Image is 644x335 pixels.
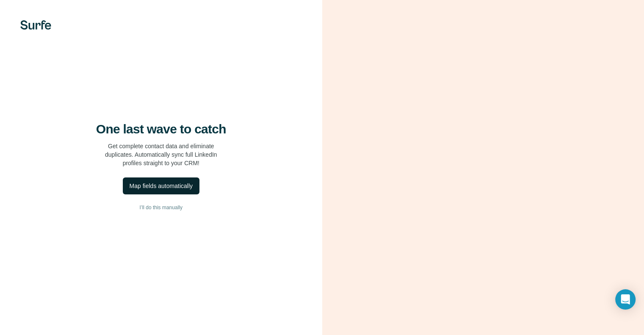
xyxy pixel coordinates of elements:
span: I’ll do this manually [140,204,182,211]
img: Surfe's logo [20,20,51,30]
div: Open Intercom Messenger [615,289,636,310]
h4: One last wave to catch [96,122,226,137]
button: Map fields automatically [123,177,199,194]
p: Get complete contact data and eliminate duplicates. Automatically sync full LinkedIn profiles str... [105,142,217,167]
button: I’ll do this manually [17,201,305,214]
div: Map fields automatically [130,182,193,190]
